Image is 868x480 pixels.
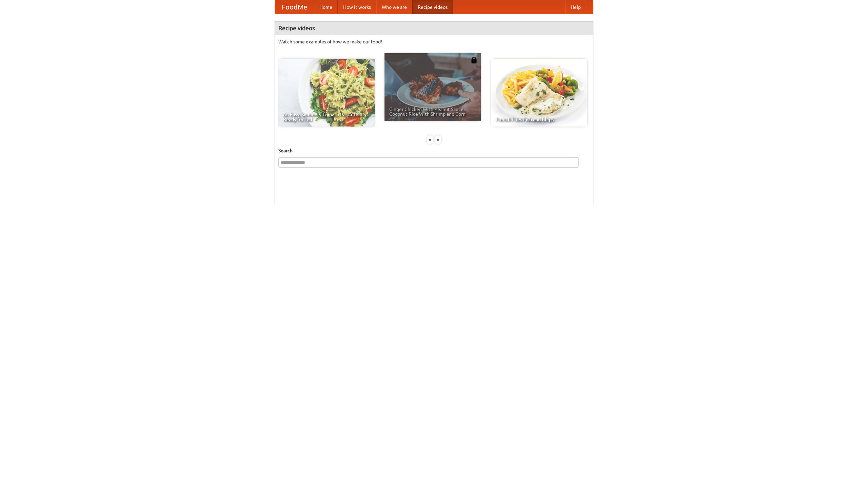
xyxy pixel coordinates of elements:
[275,21,593,35] h4: Recipe videos
[565,0,586,14] a: Help
[278,59,375,127] a: An Easy, Summery Tomato Pasta That's Ready for Fall
[412,0,453,14] a: Recipe videos
[496,117,583,122] span: French Fries Fish and Chips
[338,0,376,14] a: How it works
[314,0,338,14] a: Home
[283,112,370,122] span: An Easy, Summery Tomato Pasta That's Ready for Fall
[278,147,590,154] h5: Search
[427,135,433,144] div: «
[376,0,412,14] a: Who we are
[435,135,441,144] div: »
[275,0,314,14] a: FoodMe
[471,57,477,63] img: 483408.png
[491,59,587,127] a: French Fries Fish and Chips
[278,38,590,45] p: Watch some examples of how we make our food!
